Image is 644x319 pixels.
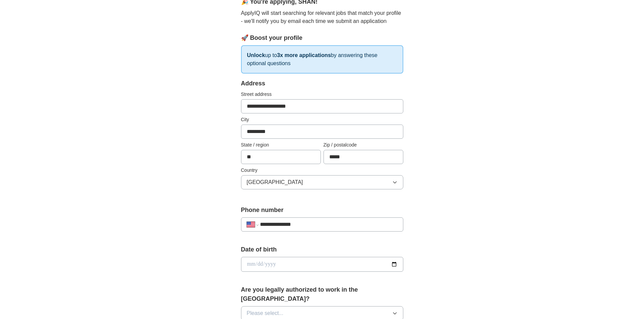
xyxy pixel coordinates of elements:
[241,167,403,174] label: Country
[247,309,284,317] span: Please select...
[241,33,403,43] div: 🚀 Boost your profile
[277,52,331,58] strong: 3x more applications
[241,206,403,215] label: Phone number
[241,79,403,88] div: Address
[241,175,403,189] button: [GEOGRAPHIC_DATA]
[241,116,403,123] label: City
[247,178,303,186] span: [GEOGRAPHIC_DATA]
[241,141,321,149] label: State / region
[241,9,403,25] p: ApplyIQ will start searching for relevant jobs that match your profile - we'll notify you by emai...
[241,285,403,303] label: Are you legally authorized to work in the [GEOGRAPHIC_DATA]?
[247,52,265,58] strong: Unlock
[241,91,403,98] label: Street address
[241,45,403,74] p: up to by answering these optional questions
[241,245,403,254] label: Date of birth
[324,141,403,149] label: Zip / postalcode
